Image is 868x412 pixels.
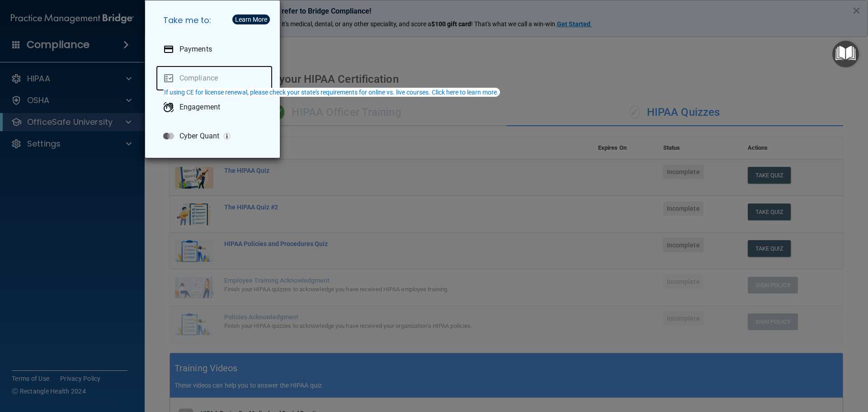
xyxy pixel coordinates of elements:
button: If using CE for license renewal, please check your state's requirements for online vs. live cours... [163,88,500,97]
p: Engagement [179,103,220,112]
p: Cyber Quant [179,132,219,141]
a: Cyber Quant [156,123,273,149]
button: Open Resource Center [832,41,859,67]
a: Compliance [156,66,273,91]
button: Learn More [232,14,270,24]
h5: Take me to: [156,8,273,33]
a: Engagement [156,95,273,120]
div: If using CE for license renewal, please check your state's requirements for online vs. live cours... [164,89,499,95]
p: Payments [179,45,212,54]
div: Learn More [235,16,267,23]
a: Payments [156,37,273,62]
